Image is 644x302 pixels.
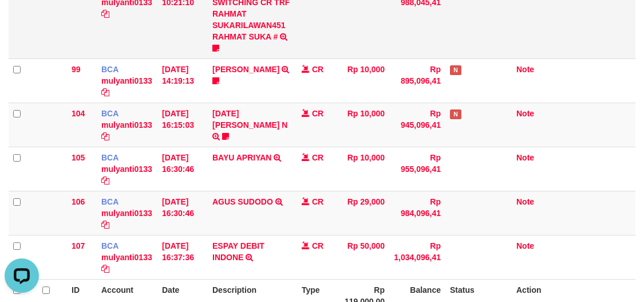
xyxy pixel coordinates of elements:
span: 107 [72,241,85,250]
a: mulyanti0133 [101,209,152,218]
span: BCA [101,109,118,118]
a: mulyanti0133 [101,76,152,85]
a: Copy mulyanti0133 to clipboard [101,176,109,185]
span: CR [312,65,323,74]
td: Rp 895,096,41 [389,58,445,103]
td: Rp 984,096,41 [389,191,445,235]
a: mulyanti0133 [101,120,152,130]
a: Copy mulyanti0133 to clipboard [101,132,109,141]
span: BCA [101,197,118,206]
td: [DATE] 14:19:13 [157,58,208,103]
span: CR [312,153,323,162]
a: mulyanti0133 [101,253,152,262]
a: Note [516,153,534,162]
a: ESPAY DEBIT INDONE [212,241,264,262]
td: Rp 945,096,41 [389,103,445,147]
td: Rp 10,000 [337,147,389,191]
a: [PERSON_NAME] [212,65,279,74]
a: Copy mulyanti0133 to clipboard [101,88,109,97]
a: Copy mulyanti0133 to clipboard [101,9,109,18]
span: CR [312,197,323,206]
td: Rp 50,000 [337,235,389,279]
a: AGUS SUDODO [212,197,273,206]
span: BCA [101,65,118,74]
td: [DATE] 16:15:03 [157,103,208,147]
a: Copy mulyanti0133 to clipboard [101,264,109,273]
span: 106 [72,197,85,206]
span: BCA [101,241,118,250]
a: mulyanti0133 [101,164,152,174]
span: CR [312,241,323,250]
td: Rp 29,000 [337,191,389,235]
button: Open LiveChat chat widget [5,5,39,39]
span: Has Note [450,109,461,119]
span: BCA [101,153,118,162]
td: [DATE] 16:37:36 [157,235,208,279]
a: Note [516,109,534,118]
td: Rp 10,000 [337,103,389,147]
span: 99 [72,65,81,74]
td: Rp 1,034,096,41 [389,235,445,279]
a: Note [516,241,534,250]
a: Copy mulyanti0133 to clipboard [101,220,109,229]
span: Has Note [450,65,461,75]
a: Note [516,65,534,74]
a: [DATE] [PERSON_NAME] N [212,109,287,130]
a: BAYU APRIYAN [212,153,271,162]
td: [DATE] 16:30:46 [157,147,208,191]
span: 104 [72,109,85,118]
span: 105 [72,153,85,162]
td: Rp 955,096,41 [389,147,445,191]
td: Rp 10,000 [337,58,389,103]
a: Note [516,197,534,206]
td: [DATE] 16:30:46 [157,191,208,235]
span: CR [312,109,323,118]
